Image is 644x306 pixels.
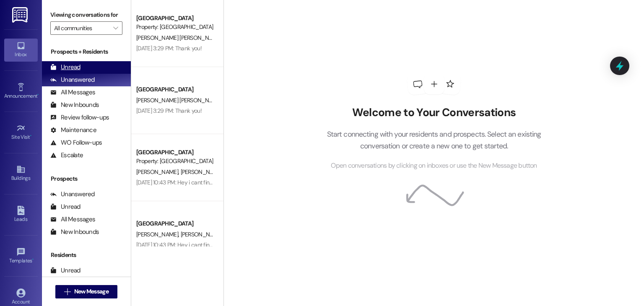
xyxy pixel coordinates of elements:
[64,288,70,295] i: 
[50,75,95,84] div: Unanswered
[136,157,214,166] div: Property: [GEOGRAPHIC_DATA]
[37,92,39,98] span: •
[50,215,95,224] div: All Messages
[50,113,109,122] div: Review follow-ups
[50,63,80,72] div: Unread
[181,231,225,238] span: [PERSON_NAME]
[136,241,274,249] div: [DATE] 10:43 PM: Hey i cant find how to pay it on the app
[136,168,181,176] span: [PERSON_NAME]
[136,85,214,94] div: [GEOGRAPHIC_DATA]
[181,168,225,176] span: [PERSON_NAME]
[136,44,202,52] div: [DATE] 3:29 PM: Thank you!
[4,203,38,226] a: Leads
[136,107,202,114] div: [DATE] 3:29 PM: Thank you!
[136,14,214,23] div: [GEOGRAPHIC_DATA]
[50,138,102,147] div: WO Follow-ups
[136,34,221,41] span: [PERSON_NAME] [PERSON_NAME]
[42,174,131,183] div: Prospects
[136,23,214,31] div: Property: [GEOGRAPHIC_DATA]
[32,257,34,262] span: •
[136,179,274,186] div: [DATE] 10:43 PM: Hey i cant find how to pay it on the app
[50,202,80,211] div: Unread
[331,161,537,171] span: Open conversations by clicking on inboxes or use the New Message button
[314,128,554,152] p: Start connecting with your residents and prospects. Select an existing conversation or create a n...
[50,266,80,275] div: Unread
[50,228,99,236] div: New Inbounds
[50,101,99,109] div: New Inbounds
[50,126,96,135] div: Maintenance
[74,287,109,296] span: New Message
[136,231,181,238] span: [PERSON_NAME]
[4,121,38,144] a: Site Visit •
[55,285,117,298] button: New Message
[50,88,95,97] div: All Messages
[4,39,38,61] a: Inbox
[136,96,221,104] span: [PERSON_NAME] [PERSON_NAME]
[30,133,31,139] span: •
[136,219,214,228] div: [GEOGRAPHIC_DATA]
[42,47,131,56] div: Prospects + Residents
[4,162,38,185] a: Buildings
[12,7,29,23] img: ResiDesk Logo
[50,151,83,160] div: Escalate
[136,148,214,157] div: [GEOGRAPHIC_DATA]
[42,251,131,259] div: Residents
[50,8,122,21] label: Viewing conversations for
[4,245,38,267] a: Templates •
[113,25,118,31] i: 
[314,106,554,119] h2: Welcome to Your Conversations
[54,21,109,35] input: All communities
[50,190,95,199] div: Unanswered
